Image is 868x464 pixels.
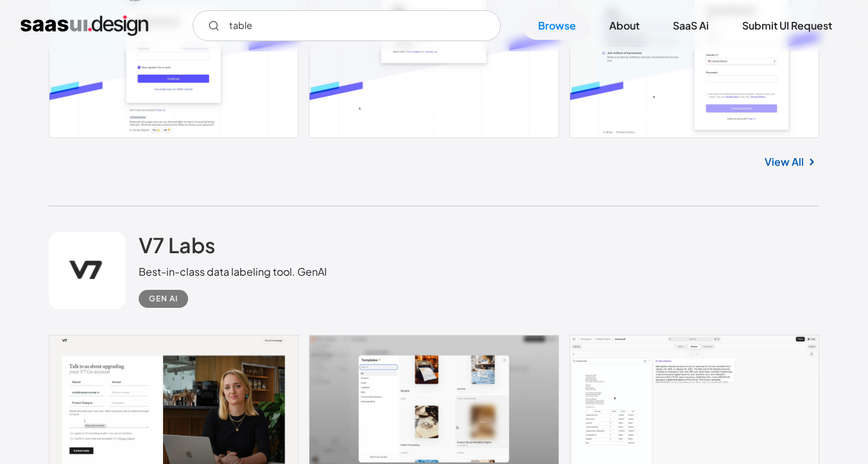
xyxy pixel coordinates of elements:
[193,10,501,41] input: Search UI designs you're looking for...
[657,12,724,40] a: SaaS Ai
[765,154,804,170] a: View All
[727,12,847,40] a: Submit UI Request
[523,12,591,40] a: Browse
[139,232,215,264] a: V7 Labs
[139,264,327,280] div: Best-in-class data labeling tool. GenAI
[139,232,215,258] h2: V7 Labs
[594,12,655,40] a: About
[193,10,501,41] form: Email Form
[21,15,148,36] a: home
[149,291,178,307] div: Gen AI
